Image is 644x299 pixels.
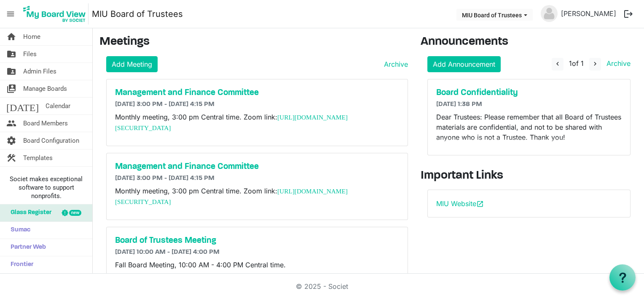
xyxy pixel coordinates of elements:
h3: Meetings [99,35,408,49]
div: new [69,210,81,216]
p: Monthly meeting, 3:00 pm Central time. Zoom link: [115,186,399,207]
a: © 2025 - Societ [296,282,348,291]
a: MIU Websiteopen_in_new [436,199,484,208]
a: Archive [381,59,408,69]
a: [PERSON_NAME] [558,5,620,22]
a: Board Confidentiality [436,88,622,98]
a: Management and Finance Committee [115,162,399,172]
a: Add Meeting [106,56,158,72]
span: Manage Boards [23,80,67,97]
span: Board Configuration [23,132,79,149]
a: Add Announcement [427,56,501,72]
span: navigate_before [554,60,561,68]
span: settings [6,132,16,149]
a: Archive [603,59,631,68]
p: Dear Trustees: Please remember that all Board of Trustees materials are confidential, and not to ... [436,112,622,142]
img: My Board View Logo [21,3,89,24]
span: menu [3,6,19,22]
button: navigate_before [552,58,563,71]
h3: Announcements [421,35,637,49]
img: no-profile-picture.svg [541,5,558,22]
p: Fall Board Meeting, 10:00 AM - 4:00 PM Central time. [115,260,399,270]
a: [URL][DOMAIN_NAME][SECURITY_DATA] [115,188,348,205]
p: Monthly meeting, 3:00 pm Central time. Zoom link: [115,112,399,133]
span: Files [23,46,37,63]
span: Partner Web [6,239,46,256]
button: logout [620,5,637,23]
span: Frontier [6,256,33,273]
span: Sumac [6,222,30,239]
span: folder_shared [6,46,16,63]
span: Templates [23,149,53,166]
span: construction [6,149,16,166]
button: navigate_next [589,58,601,71]
span: home [6,28,16,45]
span: [DATE] [6,98,39,114]
a: Management and Finance Committee [115,88,399,98]
span: Board Members [23,115,68,132]
span: switch_account [6,80,16,97]
button: MIU Board of Trustees dropdownbutton [456,9,533,21]
span: 1 [569,59,572,68]
h6: [DATE] 3:00 PM - [DATE] 4:15 PM [115,101,399,109]
a: My Board View Logo [21,3,92,24]
span: open_in_new [476,200,484,208]
span: Glass Register [6,204,51,221]
span: folder_shared [6,63,16,80]
span: [DATE] 1:38 PM [436,101,482,108]
a: MIU Board of Trustees [92,5,183,22]
span: Societ makes exceptional software to support nonprofits. [4,175,89,200]
span: Admin Files [23,63,56,80]
span: Home [23,28,40,45]
h6: [DATE] 10:00 AM - [DATE] 4:00 PM [115,248,399,256]
span: of 1 [569,59,584,68]
a: Board of Trustees Meeting [115,236,399,246]
h6: [DATE] 3:00 PM - [DATE] 4:15 PM [115,174,399,182]
span: people [6,115,16,132]
a: [URL][DOMAIN_NAME][SECURITY_DATA] [115,114,348,131]
span: Calendar [46,98,70,114]
h3: Important Links [421,169,637,183]
span: navigate_next [591,60,599,68]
